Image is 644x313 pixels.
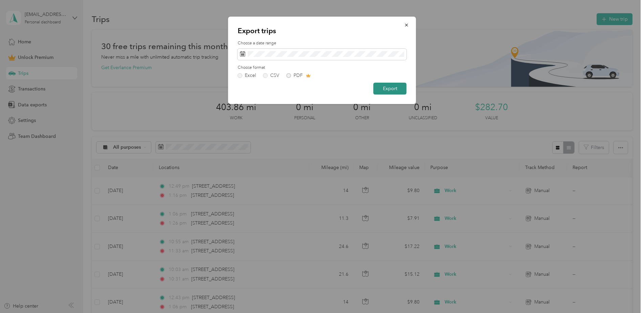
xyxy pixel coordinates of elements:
p: Export trips [238,26,407,36]
button: Export [373,83,407,95]
div: CSV [270,73,279,78]
label: Choose format [238,65,407,71]
iframe: Everlance-gr Chat Button Frame [606,275,644,313]
div: Excel [245,73,256,78]
label: Choose a date range [238,40,407,46]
